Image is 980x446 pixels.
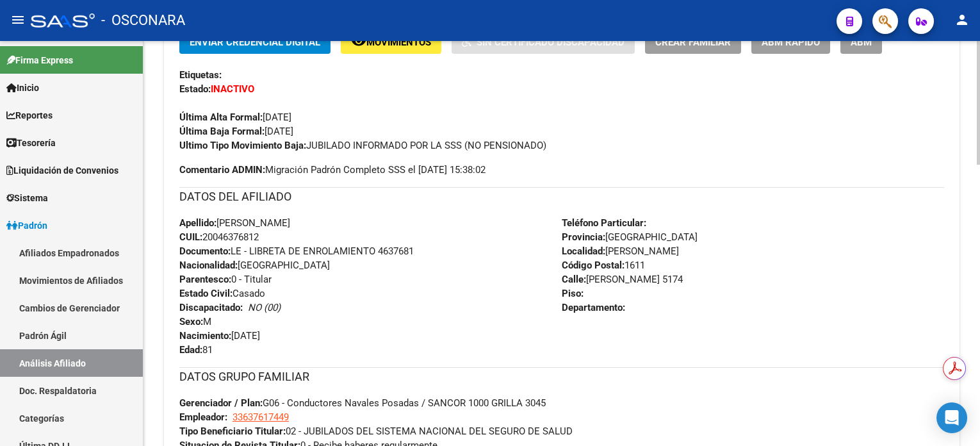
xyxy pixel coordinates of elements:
[562,260,645,271] span: 1611
[179,83,211,95] strong: Estado:
[954,12,970,28] mat-icon: person
[751,30,830,54] button: ABM Rápido
[179,126,265,137] strong: Última Baja Formal:
[179,330,260,342] span: [DATE]
[179,397,546,409] span: G06 - Conductores Navales Posadas / SANCOR 1000 GRILLA 3045
[562,231,605,243] strong: Provincia:
[936,402,967,433] div: Open Intercom Messenger
[562,288,584,299] strong: Piso:
[179,69,222,81] strong: Etiquetas:
[179,330,231,342] strong: Nacimiento:
[6,191,48,205] span: Sistema
[562,245,605,257] strong: Localidad:
[477,37,625,48] span: Sin Certificado Discapacidad
[179,140,306,151] strong: Ultimo Tipo Movimiento Baja:
[562,302,625,313] strong: Departamento:
[851,37,872,48] span: ABM
[179,368,944,386] h3: DATOS GRUPO FAMILIAR
[452,30,635,54] button: Sin Certificado Discapacidad
[655,37,731,48] span: Crear Familiar
[211,83,254,95] strong: INACTIVO
[179,217,290,229] span: [PERSON_NAME]
[233,411,289,423] span: 33637617449
[179,274,272,285] span: 0 - Titular
[645,30,741,54] button: Crear Familiar
[179,111,291,123] span: [DATE]
[562,260,625,271] strong: Código Postal:
[179,260,330,271] span: [GEOGRAPHIC_DATA]
[6,136,56,150] span: Tesorería
[366,37,431,48] span: Movimientos
[179,344,202,356] strong: Edad:
[179,111,263,123] strong: Última Alta Formal:
[179,245,231,257] strong: Documento:
[6,53,73,67] span: Firma Express
[179,231,202,243] strong: CUIL:
[179,344,213,356] span: 81
[179,126,293,137] span: [DATE]
[179,411,227,423] strong: Empleador:
[179,164,265,176] strong: Comentario ADMIN:
[179,274,231,285] strong: Parentesco:
[179,188,944,206] h3: DATOS DEL AFILIADO
[179,163,486,177] span: Migración Padrón Completo SSS el [DATE] 15:38:02
[179,425,573,437] span: 02 - JUBILADOS DEL SISTEMA NACIONAL DEL SEGURO DE SALUD
[179,245,414,257] span: LE - LIBRETA DE ENROLAMIENTO 4637681
[190,37,320,48] span: Enviar Credencial Digital
[248,302,281,313] i: NO (00)
[179,231,259,243] span: 20046376812
[6,219,47,233] span: Padrón
[179,288,233,299] strong: Estado Civil:
[179,140,546,151] span: JUBILADO INFORMADO POR LA SSS (NO PENSIONADO)
[562,245,679,257] span: [PERSON_NAME]
[341,30,441,54] button: Movimientos
[101,6,185,35] span: - OSCONARA
[562,274,683,285] span: [PERSON_NAME] 5174
[562,274,586,285] strong: Calle:
[179,316,203,327] strong: Sexo:
[6,108,53,122] span: Reportes
[840,30,882,54] button: ABM
[179,425,286,437] strong: Tipo Beneficiario Titular:
[6,81,39,95] span: Inicio
[6,163,118,178] span: Liquidación de Convenios
[179,217,216,229] strong: Apellido:
[562,231,698,243] span: [GEOGRAPHIC_DATA]
[179,397,263,409] strong: Gerenciador / Plan:
[179,30,331,54] button: Enviar Credencial Digital
[762,37,820,48] span: ABM Rápido
[179,288,265,299] span: Casado
[562,217,646,229] strong: Teléfono Particular:
[10,12,26,28] mat-icon: menu
[179,316,211,327] span: M
[179,302,243,313] strong: Discapacitado:
[179,260,238,271] strong: Nacionalidad:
